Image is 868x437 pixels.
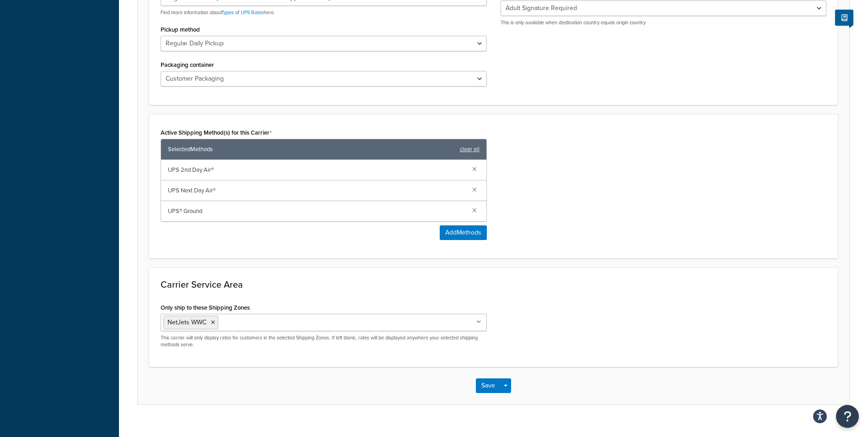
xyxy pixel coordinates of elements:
[168,164,465,176] span: UPS 2nd Day Air®
[501,19,827,26] p: This is only available when destination country equals origin country
[161,9,487,16] p: Find more information about here.
[161,279,826,290] h3: Carrier Service Area
[168,184,465,197] span: UPS Next Day Air®
[221,9,264,16] a: Types of UPS Rates
[161,334,487,349] p: This carrier will only display rates for customers in the selected Shipping Zones. If left blank,...
[161,26,200,33] label: Pickup method
[440,225,487,240] button: AddMethods
[168,205,465,218] span: UPS® Ground
[161,61,214,68] label: Packaging container
[167,317,206,327] span: NetJets WWC
[835,10,853,26] button: Show Help Docs
[161,129,272,137] label: Active Shipping Method(s) for this Carrier
[168,143,455,156] span: Selected Methods
[161,304,250,311] label: Only ship to these Shipping Zones
[476,378,501,393] button: Save
[836,405,859,428] button: Open Resource Center
[460,143,480,156] a: clear all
